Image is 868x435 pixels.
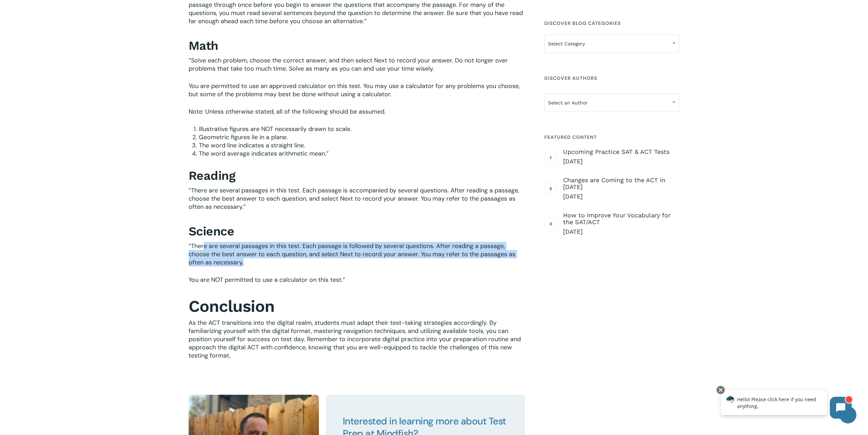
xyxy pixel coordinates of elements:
[189,276,345,284] span: You are NOT permitted to use a calculator on this test.”
[189,169,236,183] b: Reading
[199,133,288,141] span: Geometric figures lie in a plane.
[544,72,679,84] h4: Discover Authors
[563,148,679,155] span: Upcoming Practice SAT & ACT Tests
[189,186,519,211] span: “There are several passages in this test. Each passage is accompanied by several questions. After...
[189,56,508,73] span: “Solve each problem, choose the correct answer, and then select Next to record your answer. Do no...
[544,17,679,29] h4: Discover Blog Categories
[544,93,679,112] span: Select an Author
[563,212,679,236] a: How to Improve Your Vocabulary for the SAT/ACT [DATE]
[563,177,679,201] a: Changes are Coming to the ACT in [DATE] [DATE]
[544,131,679,143] h4: Featured Content
[563,212,679,226] span: How to Improve Your Vocabulary for the SAT/ACT
[189,107,386,116] span: Note: Unless otherwise stated, all of the following should be assumed.
[199,149,329,158] span: The word average indicates arithmetic mean.”
[199,125,352,133] span: Illustrative figures are NOT necessarily drawn to scale.
[189,82,520,98] span: You are permitted to use an approved calculator on this test. You may use a calculator for any pr...
[199,141,305,149] span: The word line indicates a straight line.
[544,34,679,53] span: Select Category
[563,177,679,190] span: Changes are Coming to the ACT in [DATE]
[545,37,679,51] span: Select Category
[189,319,521,360] span: As the ACT transitions into the digital realm, students must adapt their test-taking strategies a...
[563,148,679,165] a: Upcoming Practice SAT & ACT Tests [DATE]
[189,296,275,316] strong: Conclusion
[545,96,679,110] span: Select an Author
[563,228,679,236] span: [DATE]
[563,157,679,165] span: [DATE]
[189,242,515,266] span: “There are several passages in this test. Each passage is followed by several questions. After re...
[189,224,234,238] b: Science
[189,39,218,53] b: Math
[713,385,858,425] iframe: Chatbot
[563,192,679,201] span: [DATE]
